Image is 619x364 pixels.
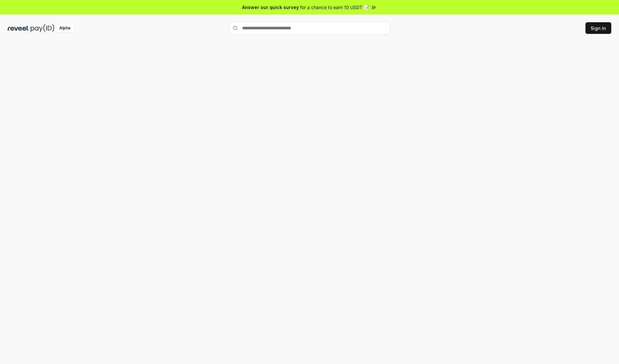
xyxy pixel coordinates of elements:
span: Answer our quick survey [242,4,299,11]
img: pay_id [31,24,54,32]
span: for a chance to earn 10 USDT 📝 [300,4,369,11]
img: reveel_dark [8,24,29,32]
button: Sign In [585,22,611,34]
div: Alpha [56,24,74,32]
